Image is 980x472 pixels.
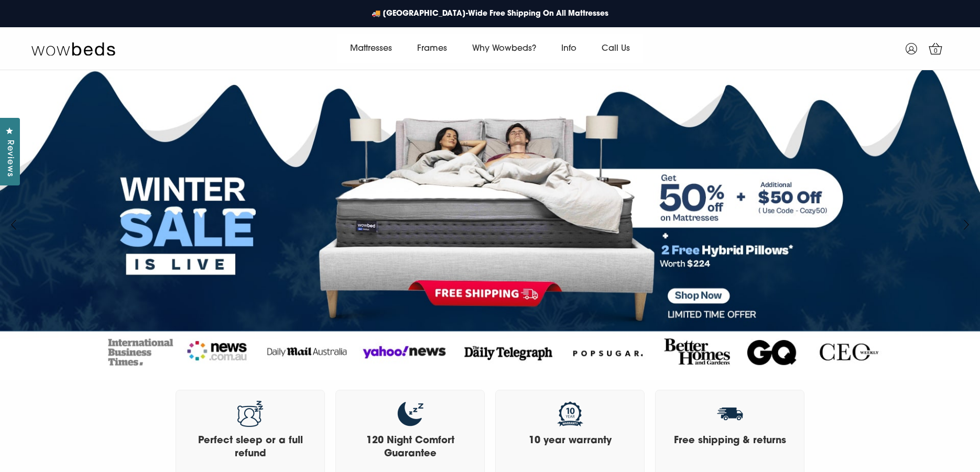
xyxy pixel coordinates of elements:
[405,34,460,63] a: Frames
[397,401,423,427] img: 120 Night Comfort Guarantee
[337,34,405,63] a: Mattresses
[460,34,549,63] a: Why Wowbeds?
[922,36,949,62] a: 0
[506,435,634,448] h3: 10 year warranty
[549,34,589,63] a: Info
[31,41,115,56] img: Wow Beds Logo
[557,401,583,427] img: 10 year warranty
[666,435,793,448] h3: Free shipping & returns
[3,140,16,177] span: Reviews
[931,46,941,57] span: 0
[237,401,264,427] img: Perfect sleep or a full refund
[346,435,474,461] h3: 120 Night Comfort Guarantee
[366,3,614,25] a: 🚚 [GEOGRAPHIC_DATA]-Wide Free Shipping On All Mattresses
[589,34,643,63] a: Call Us
[187,435,314,461] h3: Perfect sleep or a full refund
[717,401,743,427] img: Free shipping & returns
